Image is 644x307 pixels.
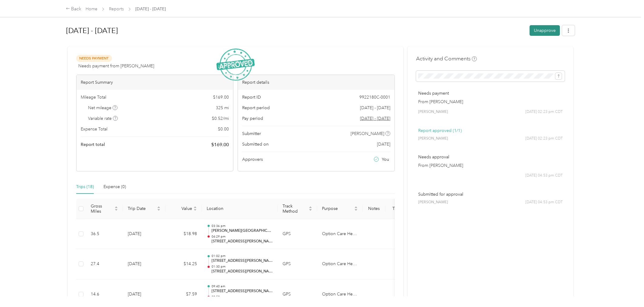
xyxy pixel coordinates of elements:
span: $ 169.00 [211,141,229,148]
span: Go to pay period [360,115,390,122]
span: Trip Date [128,206,156,211]
span: Report total [81,141,105,148]
span: $ 169.00 [213,94,229,100]
span: Submitter [242,130,261,137]
span: You [382,156,389,163]
p: [STREET_ADDRESS][PERSON_NAME] [212,288,273,294]
span: 9922180C-0001 [359,94,390,100]
div: Expense (0) [103,184,126,190]
span: [DATE] 04:53 pm CDT [525,173,563,178]
p: [STREET_ADDRESS][PERSON_NAME][US_STATE] [212,239,273,244]
span: 325 mi [216,105,229,111]
p: [PERSON_NAME][GEOGRAPHIC_DATA][US_STATE], [GEOGRAPHIC_DATA] [212,228,273,234]
th: Purpose [317,199,363,219]
p: From [PERSON_NAME] [418,162,563,169]
td: [DATE] [123,219,165,249]
span: Needs payment from [PERSON_NAME] [78,63,154,69]
span: caret-up [114,205,118,209]
span: Net mileage [88,105,118,111]
td: $18.98 [165,219,202,249]
p: 03:36 pm [212,224,273,228]
th: Gross Miles [86,199,123,219]
span: Gross Miles [91,204,113,214]
th: Notes [363,199,385,219]
td: [DATE] [123,249,165,279]
span: [DATE] 02:23 pm CDT [525,109,563,115]
th: Tags [385,199,408,219]
span: caret-up [354,205,358,209]
span: Submitted on [242,141,269,147]
span: caret-down [114,208,118,212]
span: Report ID [242,94,261,100]
p: 09:59 am [212,295,273,299]
div: Report Summary [76,75,233,90]
span: caret-up [157,205,161,209]
span: Needs Payment [76,55,112,62]
span: $ 0.52 / mi [212,115,229,122]
span: Track Method [283,204,307,214]
span: [DATE] - [DATE] [135,6,166,12]
span: [DATE] - [DATE] [360,105,390,111]
p: 04:29 pm [212,234,273,239]
span: $ 0.00 [218,126,229,132]
p: 01:02 pm [212,254,273,258]
td: $14.25 [165,249,202,279]
td: GPS [278,249,317,279]
p: 01:30 pm [212,265,273,269]
span: [PERSON_NAME] [418,200,448,205]
td: GPS [278,219,317,249]
span: [PERSON_NAME] [351,130,385,137]
span: [DATE] 04:53 pm CDT [525,200,563,205]
td: Option Care Health [317,219,363,249]
p: 09:40 am [212,284,273,288]
p: Submitted for approval [418,191,563,197]
span: caret-down [309,208,312,212]
th: Trip Date [123,199,165,219]
span: [PERSON_NAME] [418,136,448,141]
span: caret-down [193,208,197,212]
p: From [PERSON_NAME] [418,99,563,105]
img: ApprovedStamp [216,49,255,81]
span: Purpose [322,206,353,211]
span: Approvers [242,156,263,163]
p: Needs approval [418,154,563,160]
div: Back [66,5,82,13]
span: Variable rate [88,115,118,122]
span: Value [170,206,192,211]
span: caret-up [193,205,197,209]
div: Trips (18) [76,184,94,190]
span: [DATE] 02:23 pm CDT [525,136,563,141]
button: Unapprove [530,25,560,36]
td: 27.4 [86,249,123,279]
span: caret-down [157,208,161,212]
th: Location [202,199,278,219]
h4: Activity and Comments [416,55,477,62]
p: [STREET_ADDRESS][PERSON_NAME] [212,269,273,274]
h1: Sep 1 - 30, 2025 [66,23,525,38]
span: Mileage Total [81,94,106,100]
span: Expense Total [81,126,107,132]
th: Track Method [278,199,317,219]
td: Option Care Health [317,249,363,279]
span: caret-down [354,208,358,212]
p: [STREET_ADDRESS][PERSON_NAME] [212,258,273,264]
span: Report period [242,105,270,111]
div: Report details [238,75,395,90]
td: 36.5 [86,219,123,249]
span: caret-up [309,205,312,209]
p: Needs payment [418,90,563,96]
iframe: Everlance-gr Chat Button Frame [610,273,644,307]
p: Report approved (1/1) [418,127,563,134]
a: Home [86,6,97,12]
span: Pay period [242,115,263,122]
th: Value [165,199,202,219]
span: [DATE] [377,141,390,147]
span: [PERSON_NAME] [418,109,448,115]
a: Reports [109,6,124,12]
